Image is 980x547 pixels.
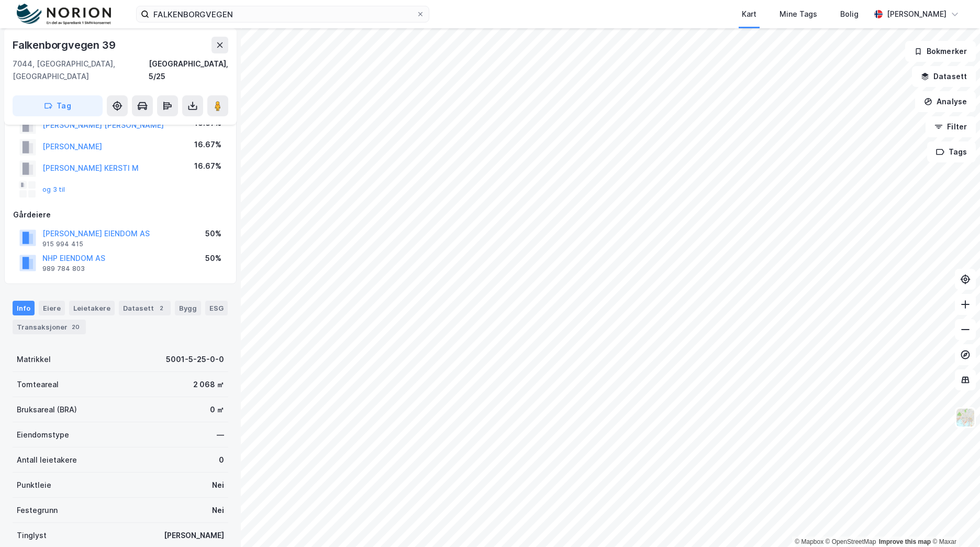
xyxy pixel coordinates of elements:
div: 2 [156,303,166,313]
div: Antall leietakere [17,454,77,466]
div: Datasett [119,301,171,315]
div: Festegrunn [17,504,58,517]
img: norion-logo.80e7a08dc31c2e691866.png [17,4,111,25]
div: 989 784 803 [42,265,85,273]
div: Eiendomstype [17,429,69,441]
div: Nei [212,479,224,491]
button: Bokmerker [905,41,976,62]
div: 16.67% [194,160,221,172]
iframe: Chat Widget [928,497,980,547]
div: Mine Tags [779,8,817,20]
div: Transaksjoner [13,320,86,334]
div: — [217,429,224,441]
div: [PERSON_NAME] [164,529,224,542]
div: 50% [205,252,221,265]
div: 16.67% [194,138,221,151]
button: Tag [13,95,103,116]
div: 20 [70,322,82,332]
div: 0 ㎡ [210,403,224,416]
a: Mapbox [795,538,823,545]
button: Datasett [912,66,976,87]
div: 7044, [GEOGRAPHIC_DATA], [GEOGRAPHIC_DATA] [13,58,149,83]
div: 5001-5-25-0-0 [166,353,224,366]
div: 915 994 415 [42,240,83,248]
div: Matrikkel [17,353,51,366]
div: Tinglyst [17,529,47,542]
div: 0 [219,454,224,466]
div: Tomteareal [17,378,59,391]
div: Bygg [175,301,201,315]
button: Filter [926,116,976,137]
div: [GEOGRAPHIC_DATA], 5/25 [149,58,228,83]
div: Nei [212,504,224,517]
div: ESG [205,301,228,315]
div: Falkenborgvegen 39 [13,37,117,53]
div: 50% [205,227,221,240]
input: Søk på adresse, matrikkel, gårdeiere, leietakere eller personer [149,6,416,22]
div: Gårdeiere [13,209,228,221]
div: [PERSON_NAME] [887,8,946,20]
button: Analyse [915,91,976,112]
div: Kart [742,8,756,20]
div: Leietakere [69,301,115,315]
div: Info [13,301,35,315]
div: Eiere [39,301,65,315]
a: OpenStreetMap [826,538,876,545]
img: Z [955,408,975,428]
div: Punktleie [17,479,51,491]
div: 2 068 ㎡ [193,378,224,391]
div: Bruksareal (BRA) [17,403,77,416]
div: Bolig [840,8,859,20]
button: Tags [927,141,976,162]
div: Kontrollprogram for chat [928,497,980,547]
a: Improve this map [879,538,931,545]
